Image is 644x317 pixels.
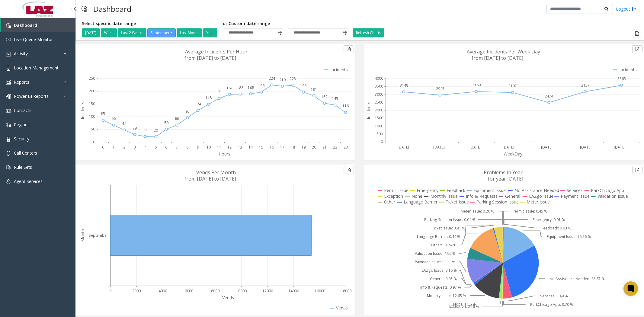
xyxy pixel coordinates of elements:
text: [DATE] [580,145,591,150]
text: 85 [101,111,105,116]
text: 12000 [262,288,273,293]
span: Live Queue Monitor [14,37,53,42]
span: Call Centers [14,150,37,156]
h5: Select specific date range [82,21,218,26]
text: 11 [217,145,221,150]
text: None: 1.56 % [453,302,476,307]
text: Month [80,229,85,242]
text: Vends [222,295,234,300]
text: 2500 [375,100,383,105]
text: 187 [226,85,233,91]
text: 21 [322,145,327,150]
text: Ticket Issue: 3.81 % [432,226,465,231]
text: 2000 [132,288,141,293]
text: Equipment Issue [473,187,506,193]
text: LAZgo Issue: 0.16 % [421,268,457,273]
img: logout [632,6,636,12]
text: 8 [186,145,188,150]
img: 'icon' [6,23,11,28]
text: Vends [336,305,348,311]
text: 12 [227,145,232,150]
button: Export to pdf [344,45,354,53]
text: 2000 [375,107,383,113]
button: Refresh Charts [353,28,384,37]
text: 66 [111,116,116,121]
text: 0 [102,145,104,150]
text: [DATE] [614,145,625,150]
text: 250 [89,76,95,81]
text: 148 [205,95,212,100]
text: 100 [89,114,95,119]
text: Equipment Issue: 16.56 % [547,234,591,239]
text: No Assistance Needed: 28.87 % [549,276,605,281]
text: 8000 [211,288,219,293]
text: Services [567,187,583,193]
button: Export to pdf [632,45,642,53]
text: 3000 [375,92,383,97]
text: None [412,193,422,199]
text: 145 [332,96,338,101]
span: Toggle popup [341,29,348,37]
text: Hours [219,151,230,157]
text: 4000 [159,288,167,293]
text: Monthly Issue [430,193,458,199]
text: 10000 [236,288,247,293]
text: 6 [165,145,167,150]
text: 15 [259,145,263,150]
text: Ticket Issue [446,199,469,205]
span: Reports [14,79,29,85]
text: 3 [134,145,136,150]
text: ParkChicago App [591,187,624,193]
text: 1500 [375,116,383,121]
text: 196 [258,83,264,88]
text: 23 [344,145,348,150]
text: 47 [122,121,126,126]
text: 4000 [375,76,383,81]
text: 29 [133,126,137,131]
text: for year [DATE] [488,175,523,182]
text: 124 [195,101,201,107]
text: from [DATE] to [DATE] [472,55,523,61]
text: 21 [143,127,147,133]
img: 'icon' [6,179,11,184]
text: Language Barrier: 0.44 % [417,234,460,239]
img: 'icon' [6,66,11,71]
text: September [89,233,108,238]
text: 0 [93,139,95,145]
img: 'icon' [6,108,11,113]
button: [DATE] [82,28,100,37]
text: Language Barrier [404,199,438,205]
button: Export to pdf [632,166,642,174]
span: Power BI Reports [14,93,49,99]
text: 171 [216,89,222,94]
button: Last Month [177,28,202,37]
text: 200 [89,88,95,94]
text: 3107 [508,83,517,88]
text: 18000 [341,288,351,293]
text: 150 [89,101,95,106]
text: 116 [342,103,349,108]
span: Dashboard [14,22,37,28]
text: 6000 [185,288,193,293]
text: Permit Issue [384,187,409,193]
text: 14000 [288,288,299,293]
text: 95 [185,109,190,114]
text: [DATE] [433,145,444,150]
text: WeekDay [504,151,523,157]
text: 50 [91,126,95,132]
text: 2 [123,145,125,150]
text: Incidents [366,102,371,119]
text: Incidents [330,67,348,72]
text: Emergency: 0.01 % [533,217,565,222]
text: Incidents [80,102,85,119]
text: [DATE] [469,145,481,150]
text: Average Incidents Per Week Day [467,48,540,55]
text: Validation Issue [598,193,628,199]
text: Payment Issue [561,193,590,199]
text: Payment Issue: 11.11 % [415,259,455,264]
span: Rule Sets [14,164,32,170]
span: Regions [14,122,30,127]
text: 50 [164,120,168,125]
span: Security [14,136,29,142]
text: Permit Issue: 0.45 % [513,209,547,214]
